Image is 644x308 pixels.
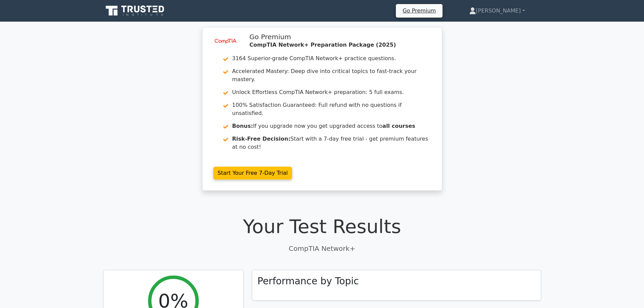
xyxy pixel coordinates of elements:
[258,276,359,287] h3: Performance by Topic
[213,167,292,180] a: Start Your Free 7-Day Trial
[103,215,541,238] h1: Your Test Results
[103,243,541,254] p: CompTIA Network+
[399,6,440,15] a: Go Premium
[453,4,541,18] a: [PERSON_NAME]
